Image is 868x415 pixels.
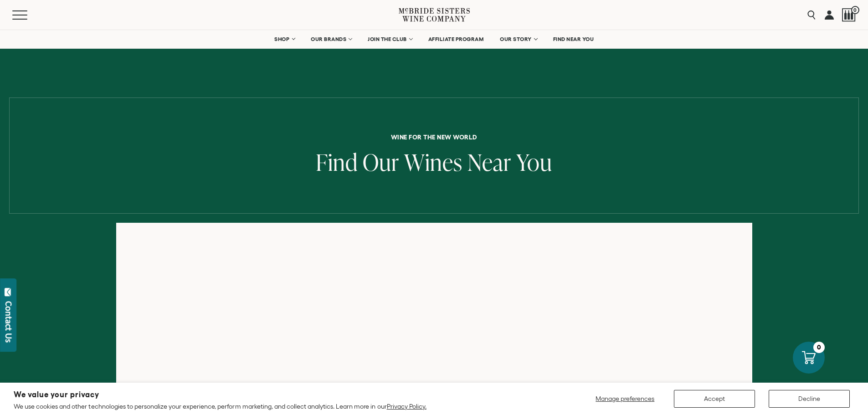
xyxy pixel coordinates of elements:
a: JOIN THE CLUB [362,30,418,48]
span: You [516,146,552,178]
div: 0 [813,342,825,353]
a: SHOP [268,30,300,48]
span: Manage preferences [596,395,654,402]
h2: We value your privacy [14,391,426,399]
span: FIND NEAR YOU [553,36,594,42]
a: AFFILIATE PROGRAM [422,30,490,48]
a: Privacy Policy. [387,403,426,410]
div: Contact Us [4,301,13,343]
span: SHOP [274,36,290,42]
span: 0 [851,6,859,14]
button: Mobile Menu Trigger [12,10,45,20]
span: JOIN THE CLUB [368,36,407,42]
span: Wines [404,146,462,178]
span: Near [467,146,511,178]
span: Our [363,146,399,178]
span: OUR STORY [500,36,532,42]
button: Decline [769,390,850,408]
span: OUR BRANDS [311,36,346,42]
button: Accept [674,390,755,408]
p: We use cookies and other technologies to personalize your experience, perform marketing, and coll... [14,402,426,410]
a: OUR STORY [494,30,543,48]
span: Find [316,146,358,178]
button: Manage preferences [590,390,660,408]
a: FIND NEAR YOU [547,30,600,48]
a: OUR BRANDS [305,30,357,48]
span: AFFILIATE PROGRAM [428,36,484,42]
